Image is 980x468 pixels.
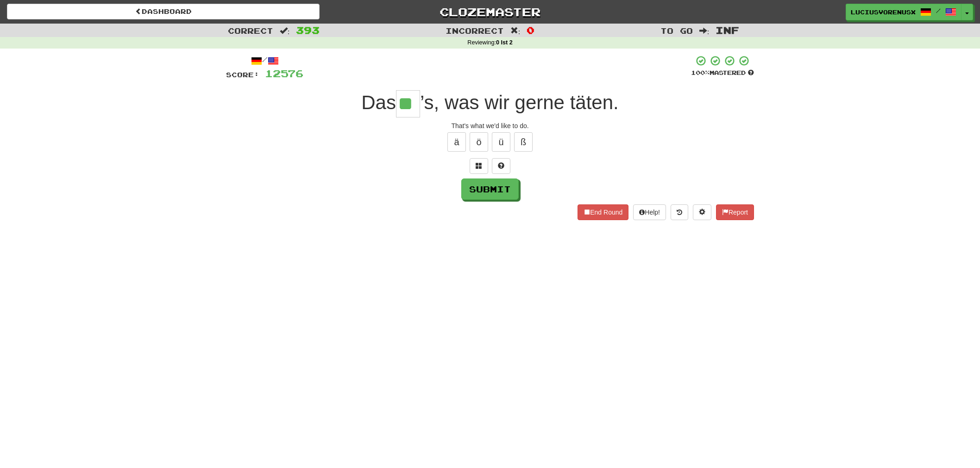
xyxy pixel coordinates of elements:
button: Single letter hint - you only get 1 per sentence and score half the points! alt+h [492,158,510,174]
span: 393 [296,25,320,36]
span: LuciusVorenusX [851,8,916,16]
span: Score: [226,71,259,79]
a: Clozemaster [333,4,646,20]
div: That's what we'd like to do. [226,121,754,130]
button: Switch sentence to multiple choice alt+p [470,158,488,174]
span: : [280,27,290,35]
span: 12576 [265,68,303,79]
div: Mastered [691,69,754,77]
button: Submit [461,179,519,200]
button: Help! [633,204,666,220]
button: ö [470,132,488,152]
span: Das [361,92,396,113]
span: Correct [228,26,273,35]
span: : [510,27,521,35]
span: Incorrect [446,26,504,35]
button: ä [447,132,466,152]
button: Round history (alt+y) [671,204,688,220]
span: To go [660,26,693,35]
a: LuciusVorenusX / [846,4,961,20]
strong: 0 Ist 2 [496,39,513,46]
span: 0 [527,25,534,36]
button: ß [514,132,533,152]
span: : [699,27,710,35]
button: ü [492,132,510,152]
div: / [226,55,303,67]
a: Dashboard [7,4,320,19]
span: Inf [716,25,739,36]
button: Report [716,204,754,220]
span: ’s, was wir gerne täten. [420,92,619,113]
button: End Round [578,204,628,220]
span: / [936,7,941,14]
span: 100 % [691,69,710,76]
